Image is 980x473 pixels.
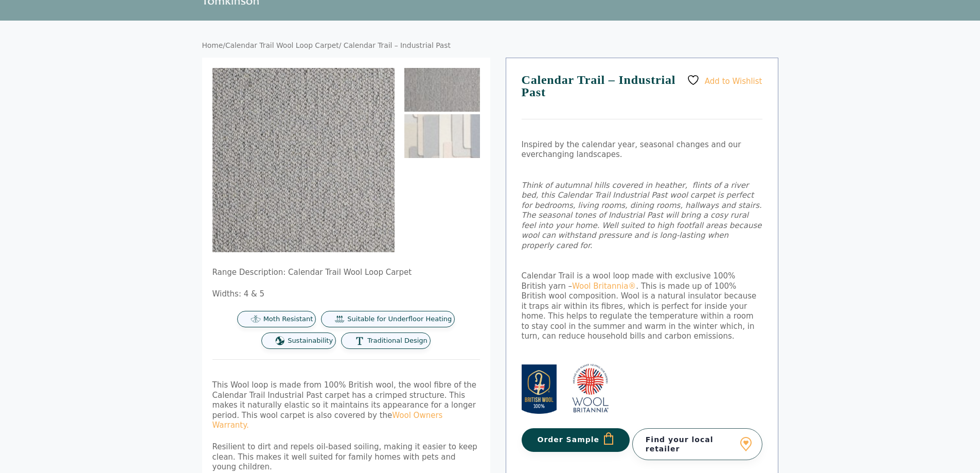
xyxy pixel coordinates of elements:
p: Resilient to dirt and repels oil-based soiling, making it easier to keep clean. This makes it wel... [212,442,480,472]
span: Add to Wishlist [705,76,762,85]
img: Calendar Trail - Industrial Past [404,68,480,112]
a: Add to Wishlist [687,74,762,86]
em: Think of autumnal hills covered in heather, flints of a river bed, this Calendar Trail Industrial... [522,181,762,250]
img: Calendar Trail - Industrial Past - Image 2 [404,114,480,158]
p: This Wool loop is made from 100% British wool, the wool fibre of the Calendar Trail Industrial Pa... [212,380,480,431]
span: Sustainability [288,337,333,345]
p: Inspired by the calendar year, seasonal changes and our everchanging landscapes. [522,140,762,160]
button: Order Sample [522,428,630,452]
nav: Breadcrumb [202,41,778,50]
a: Home [202,41,223,49]
span: Traditional Design [367,337,427,345]
span: Moth Resistant [263,315,313,324]
p: Calendar Trail is a wool loop made with exclusive 100% British yarn – . This is made up of 100% B... [522,271,762,342]
a: Calendar Trail Wool Loop Carpet [225,41,339,49]
a: Find your local retailer [632,428,762,460]
a: Wool Britannia® [572,282,636,291]
span: Suitable for Underfloor Heating [347,315,452,324]
a: Wool Owners Warranty. [212,411,443,430]
h1: Calendar Trail – Industrial Past [522,74,762,119]
p: Widths: 4 & 5 [212,289,480,300]
p: Range Description: Calendar Trail Wool Loop Carpet [212,268,480,278]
